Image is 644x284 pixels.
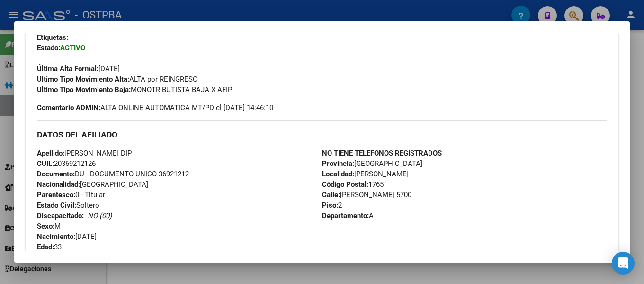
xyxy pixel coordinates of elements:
strong: Estado Civil: [37,201,76,210]
span: [DATE] [37,64,120,73]
strong: Calle: [322,191,340,199]
strong: Apellido: [37,149,64,157]
div: Open Intercom Messenger [612,252,635,275]
strong: Estado: [37,44,60,52]
strong: Código Postal: [322,180,368,189]
strong: Localidad: [322,170,354,178]
strong: Etiquetas: [37,33,68,42]
strong: CUIL: [37,159,54,168]
strong: Piso: [322,201,338,210]
strong: Edad: [37,243,54,251]
strong: Provincia: [322,159,354,168]
span: 33 [37,243,62,251]
strong: Discapacitado: [37,211,84,220]
strong: Documento: [37,170,75,178]
strong: Parentesco: [37,191,75,199]
strong: Departamento: [322,211,369,220]
span: [GEOGRAPHIC_DATA] [37,180,148,189]
span: DU - DOCUMENTO UNICO 36921212 [37,170,189,178]
span: MONOTRIBUTISTA BAJA X AFIP [37,85,232,94]
span: ALTA ONLINE AUTOMATICA MT/PD el [DATE] 14:46:10 [37,102,273,113]
i: NO (00) [88,211,112,220]
span: [GEOGRAPHIC_DATA] [322,159,422,168]
strong: Ultimo Tipo Movimiento Baja: [37,85,131,94]
strong: ACTIVO [60,44,85,52]
span: [PERSON_NAME] [322,170,409,178]
span: 1765 [322,180,384,189]
strong: Sexo: [37,222,54,230]
span: A [322,211,374,220]
span: Soltero [37,201,99,210]
span: [PERSON_NAME] 5700 [322,191,411,199]
strong: Última Alta Formal: [37,64,98,73]
strong: Ultimo Tipo Movimiento Alta: [37,75,129,83]
span: ALTA por REINGRESO [37,75,197,83]
span: M [37,222,61,230]
strong: NO TIENE TELEFONOS REGISTRADOS [322,149,442,157]
strong: Nacimiento: [37,232,75,241]
span: 0 - Titular [37,191,105,199]
strong: Comentario ADMIN: [37,103,100,112]
span: 2 [322,201,342,210]
span: [PERSON_NAME] DIP [37,149,132,157]
strong: Nacionalidad: [37,180,80,189]
span: [DATE] [37,232,97,241]
span: 20369212126 [37,159,96,168]
h3: DATOS DEL AFILIADO [37,129,607,140]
